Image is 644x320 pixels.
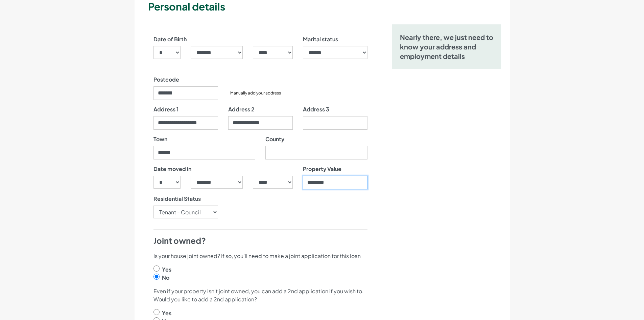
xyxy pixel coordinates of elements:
[153,76,179,84] label: Postcode
[265,135,284,143] label: County
[162,265,171,274] label: Yes
[153,252,367,260] p: Is your house joint owned? If so, you'll need to make a joint application for this loan
[303,105,329,113] label: Address 3
[162,274,169,282] label: No
[228,105,255,113] label: Address 2
[153,235,367,247] h4: Joint owned?
[153,105,178,113] label: Address 1
[228,90,283,97] button: Manually add your address
[303,165,341,173] label: Property Value
[153,135,167,143] label: Town
[153,195,201,203] label: Residential Status
[400,33,494,61] h5: Nearly there, we just need to know your address and employment details
[153,287,367,303] p: Even if your property isn't joint owned, you can add a 2nd application if you wish to. Would you ...
[162,309,171,317] label: Yes
[303,35,338,43] label: Marital status
[153,165,191,173] label: Date moved in
[153,35,187,43] label: Date of Birth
